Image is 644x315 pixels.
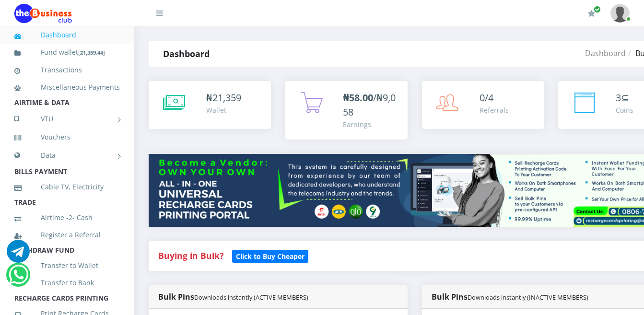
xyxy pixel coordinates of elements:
[14,76,120,98] a: Miscellaneous Payments
[158,250,223,261] strong: Buying in Bulk?
[422,81,544,129] a: 0/4 Referrals
[14,107,120,131] a: VTU
[480,105,509,115] div: Referrals
[616,105,633,115] div: Coins
[14,41,120,64] a: Fund wallet[21,359.44]
[236,252,304,261] b: Click to Buy Cheaper
[158,292,308,302] strong: Bulk Pins
[194,293,308,302] small: Downloads instantly (ACTIVE MEMBERS)
[343,91,373,104] b: ₦58.00
[14,255,120,277] a: Transfer to Wallet
[14,59,120,81] a: Transactions
[468,293,588,302] small: Downloads instantly (INACTIVE MEMBERS)
[80,49,103,56] b: 21,359.44
[78,49,105,56] small: [ ]
[594,6,601,13] span: Renew/Upgrade Subscription
[14,126,120,148] a: Vouchers
[7,247,30,263] a: Chat for support
[616,91,633,105] div: ⊆
[14,4,72,23] img: Logo
[206,105,241,115] div: Wallet
[206,91,241,105] div: ₦
[14,24,120,46] a: Dashboard
[14,143,120,167] a: Data
[163,48,210,59] strong: Dashboard
[480,91,493,104] span: 0/4
[616,91,621,104] span: 3
[343,91,396,118] span: /₦9,058
[585,48,626,58] a: Dashboard
[14,224,120,246] a: Register a Referral
[343,119,398,129] div: Earnings
[14,207,120,229] a: Airtime -2- Cash
[285,81,408,140] a: ₦58.00/₦9,058 Earnings
[610,4,630,23] img: User
[432,292,588,302] strong: Bulk Pins
[149,81,271,129] a: ₦21,359 Wallet
[588,10,595,17] i: Renew/Upgrade Subscription
[14,272,120,294] a: Transfer to Bank
[14,176,120,198] a: Cable TV, Electricity
[9,270,28,286] a: Chat for support
[232,250,308,261] a: Click to Buy Cheaper
[212,91,241,104] span: 21,359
